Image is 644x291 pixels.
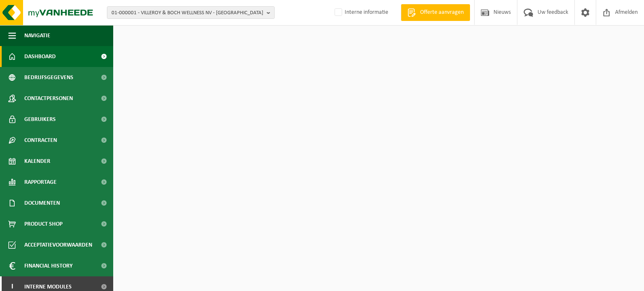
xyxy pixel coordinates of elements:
a: Offerte aanvragen [401,4,470,21]
span: Gebruikers [24,109,56,130]
span: Contactpersonen [24,88,73,109]
span: Bedrijfsgegevens [24,67,73,88]
span: Dashboard [24,46,56,67]
span: Financial History [24,255,73,276]
span: Product Shop [24,214,62,234]
span: Documenten [24,193,60,214]
button: 01-000001 - VILLEROY & BOCH WELLNESS NV - [GEOGRAPHIC_DATA] [107,6,275,19]
label: Interne informatie [333,6,388,19]
span: Navigatie [24,25,50,46]
span: Offerte aanvragen [418,8,466,17]
span: Acceptatievoorwaarden [24,234,92,255]
span: Contracten [24,130,57,151]
span: Rapportage [24,172,57,193]
span: Kalender [24,151,50,172]
span: 01-000001 - VILLEROY & BOCH WELLNESS NV - [GEOGRAPHIC_DATA] [112,7,263,19]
